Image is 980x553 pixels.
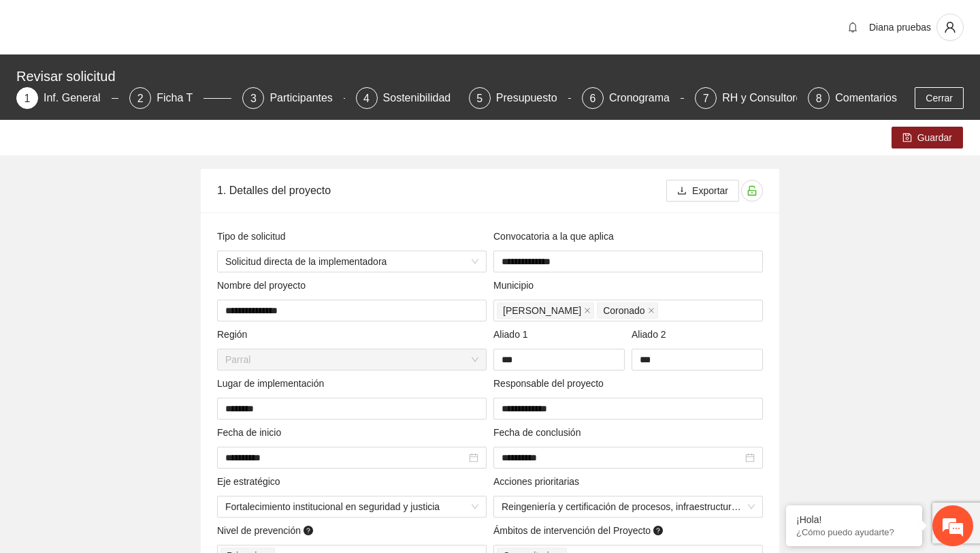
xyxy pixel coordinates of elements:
div: Ficha T [157,87,203,109]
div: 2Ficha T [129,87,231,109]
span: Eje estratégico [217,474,303,490]
span: Fecha de conclusión [493,425,604,441]
span: Acciones prioritarias [493,474,602,490]
div: 1Inf. General [16,87,118,109]
span: Solicitud directa de la implementadora [225,251,478,272]
button: saveGuardar [892,127,963,148]
div: 7RH y Consultores [695,87,797,109]
span: Parral [225,349,478,370]
span: Fortalecimiento institucional en seguridad y justicia [225,496,478,517]
button: bell [842,16,864,38]
span: user [937,21,963,33]
span: Nombre del proyecto [217,278,329,294]
div: Presupuesto [496,87,568,109]
span: 1 [24,93,31,104]
div: Sostenibilidad [383,87,462,109]
span: Aliado 2 [632,327,689,343]
span: Exportar [692,183,728,198]
div: RH y Consultores [722,87,818,109]
button: user [936,14,964,41]
span: question-circle [304,526,313,535]
div: Participantes [269,87,344,109]
span: 3 [250,93,257,104]
span: Guardar [917,130,952,145]
span: Lugar de implementación [217,376,347,392]
span: close [584,307,591,314]
span: Convocatoria a la que aplica [493,229,636,245]
span: Ámbitos de intervención del Proyecto [493,523,683,539]
span: bell [843,22,863,33]
span: [PERSON_NAME] [503,303,581,318]
span: unlock [742,185,762,196]
span: Reingeniería y certificación de procesos, infraestructura y modernización tecnológica en segurida... [502,496,755,517]
span: Responsable del proyecto [493,376,627,392]
div: 1. Detalles del proyecto [217,171,666,210]
span: download [677,186,687,197]
span: Tipo de solicitud [217,229,308,245]
div: Revisar solicitud [16,65,955,87]
button: Cerrar [915,87,964,109]
span: Cerrar [926,91,953,106]
span: Balleza [497,302,594,319]
span: close [648,307,655,314]
span: 4 [363,93,370,104]
span: Municipio [493,278,557,294]
span: Aliado 1 [493,327,551,343]
p: ¿Cómo puedo ayudarte? [796,527,912,537]
div: 6Cronograma [582,87,684,109]
span: 2 [137,93,144,104]
span: Diana pruebas [869,22,931,33]
div: Comentarios [835,87,897,109]
span: 6 [589,93,595,104]
span: 5 [476,93,483,104]
span: save [902,133,912,144]
div: ¡Hola! [796,514,912,525]
div: 3Participantes [242,87,344,109]
span: 8 [816,93,822,104]
div: Cronograma [609,87,681,109]
button: downloadExportar [666,180,739,202]
div: 8Comentarios [808,87,897,109]
span: Coronado [597,302,658,319]
span: 7 [703,93,709,104]
span: Coronado [603,303,645,318]
span: Fecha de inicio [217,425,304,441]
div: Inf. General [44,87,112,109]
div: 5Presupuesto [469,87,571,109]
button: unlock [741,180,763,202]
div: 4Sostenibilidad [356,87,458,109]
span: question-circle [653,526,663,535]
span: Región [217,327,270,343]
span: Nivel de prevención [217,523,333,539]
